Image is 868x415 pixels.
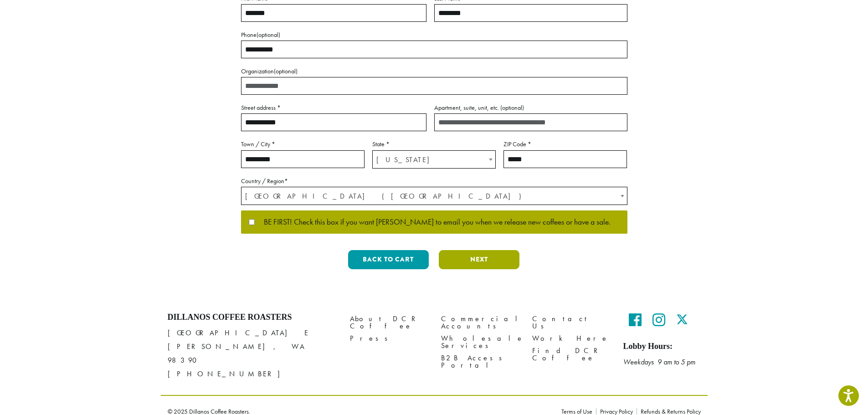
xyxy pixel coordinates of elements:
em: Weekdays 9 am to 5 pm [623,357,695,367]
label: Organization [241,66,627,77]
a: About DCR Coffee [350,313,427,332]
a: Contact Us [532,313,610,332]
p: © 2025 Dillanos Coffee Roasters. [168,408,548,415]
h4: Dillanos Coffee Roasters [168,313,336,323]
label: State [372,138,496,150]
a: Refunds & Returns Policy [637,408,701,415]
span: Nevada [373,151,495,169]
a: Press [350,333,427,345]
a: Wholesale Services [441,333,519,352]
label: ZIP Code [503,138,627,150]
button: Next [439,250,519,269]
a: Privacy Policy [596,408,637,415]
span: BE FIRST! Check this box if you want [PERSON_NAME] to email you when we release new coffees or ha... [255,218,611,226]
a: B2B Access Portal [441,352,519,372]
input: BE FIRST! Check this box if you want [PERSON_NAME] to email you when we release new coffees or ha... [249,219,255,225]
a: Commercial Accounts [441,313,519,332]
label: Apartment, suite, unit, etc. [434,102,627,113]
label: Street address [241,102,426,113]
a: Terms of Use [561,408,596,415]
span: (optional) [274,67,298,75]
span: Country / Region [241,187,627,205]
span: United States (US) [241,187,627,205]
span: (optional) [500,103,524,112]
a: Find DCR Coffee [532,345,610,364]
a: Work Here [532,333,610,345]
label: Town / City [241,138,365,150]
p: [GEOGRAPHIC_DATA] E [PERSON_NAME], WA 98390 [PHONE_NUMBER] [168,326,336,381]
h5: Lobby Hours: [623,342,701,352]
button: Back to cart [348,250,429,269]
span: State [372,150,496,169]
span: (optional) [257,31,280,39]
